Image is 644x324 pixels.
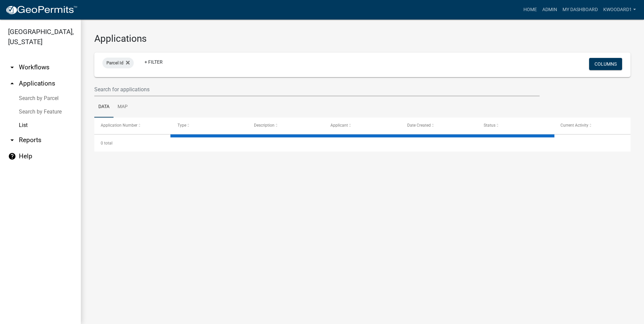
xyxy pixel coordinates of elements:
span: Application Number [101,123,137,128]
span: Status [484,123,495,128]
datatable-header-cell: Current Activity [554,118,631,134]
datatable-header-cell: Status [477,118,554,134]
a: Home [521,3,540,16]
a: kwoodard1 [601,3,639,16]
datatable-header-cell: Applicant [324,118,400,134]
span: Applicant [330,123,348,128]
span: Current Activity [560,123,588,128]
span: Parcel Id [106,60,123,65]
input: Search for applications [94,83,540,96]
datatable-header-cell: Date Created [401,118,477,134]
i: help [8,152,16,160]
datatable-header-cell: Description [248,118,324,134]
a: Data [94,96,114,118]
a: Admin [540,3,560,16]
i: arrow_drop_down [8,136,16,144]
a: My Dashboard [560,3,601,16]
a: + Filter [139,56,168,68]
i: arrow_drop_down [8,63,16,71]
span: Date Created [407,123,431,128]
span: Type [178,123,186,128]
a: Map [114,96,132,118]
h3: Applications [94,33,631,44]
div: 0 total [94,135,631,152]
i: arrow_drop_up [8,79,16,88]
span: Description [254,123,275,128]
datatable-header-cell: Type [171,118,247,134]
datatable-header-cell: Application Number [94,118,171,134]
button: Columns [589,58,622,70]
